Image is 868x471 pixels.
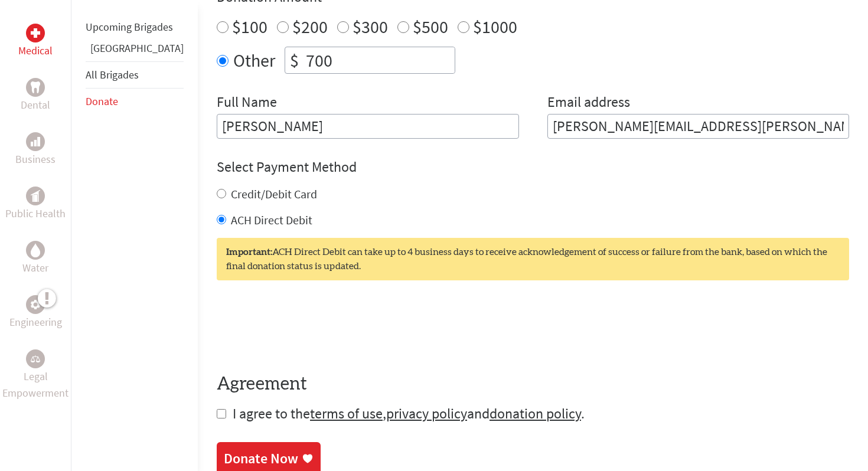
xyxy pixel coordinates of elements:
a: Upcoming Brigades [86,20,173,34]
a: Donate [86,94,118,108]
strong: Important: [226,247,272,257]
label: ACH Direct Debit [231,212,312,227]
p: Public Health [5,205,66,222]
div: Business [26,132,45,151]
a: Legal EmpowermentLegal Empowerment [2,349,68,401]
a: donation policy [490,404,581,423]
li: All Brigades [86,61,184,89]
div: Dental [26,78,45,97]
div: Medical [26,24,45,42]
a: privacy policy [386,404,467,423]
img: Legal Empowerment [31,355,40,362]
div: Public Health [26,187,45,205]
div: Donate Now [224,449,298,468]
img: Business [31,137,40,146]
input: Enter Amount [304,47,455,73]
li: Donate [86,89,184,115]
a: DentalDental [21,78,50,113]
div: Water [26,241,45,260]
a: EngineeringEngineering [9,295,62,331]
div: Legal Empowerment [26,349,45,368]
div: ACH Direct Debit can take up to 4 business days to receive acknowledgement of success or failure ... [217,238,849,280]
li: Panama [86,40,184,61]
div: Engineering [26,295,45,314]
a: MedicalMedical [18,24,53,59]
img: Medical [31,28,40,38]
li: Upcoming Brigades [86,14,184,40]
p: Medical [18,42,53,59]
h4: Agreement [217,374,849,395]
label: $500 [413,15,448,38]
label: $300 [353,15,388,38]
input: Your Email [547,114,850,139]
a: Public HealthPublic Health [5,187,66,222]
label: $200 [292,15,328,38]
img: Engineering [31,300,40,309]
p: Dental [21,97,50,113]
p: Business [15,151,56,168]
a: BusinessBusiness [15,132,56,168]
label: Other [233,47,275,74]
a: All Brigades [86,68,139,81]
p: Engineering [9,314,62,331]
a: WaterWater [22,241,48,276]
input: Enter Full Name [217,114,519,139]
img: Public Health [31,190,40,202]
div: $ [285,47,304,73]
label: Credit/Debit Card [231,187,317,201]
span: I agree to the , and . [233,404,585,423]
label: $1000 [473,15,517,38]
img: Dental [31,81,40,93]
h4: Select Payment Method [217,158,849,176]
img: Water [31,243,40,257]
a: terms of use [310,404,383,423]
p: Water [22,260,48,276]
label: Full Name [217,93,277,114]
a: [GEOGRAPHIC_DATA] [90,41,184,55]
label: Email address [547,93,630,114]
p: Legal Empowerment [2,368,68,401]
iframe: reCAPTCHA [217,304,396,350]
label: $100 [232,15,267,38]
